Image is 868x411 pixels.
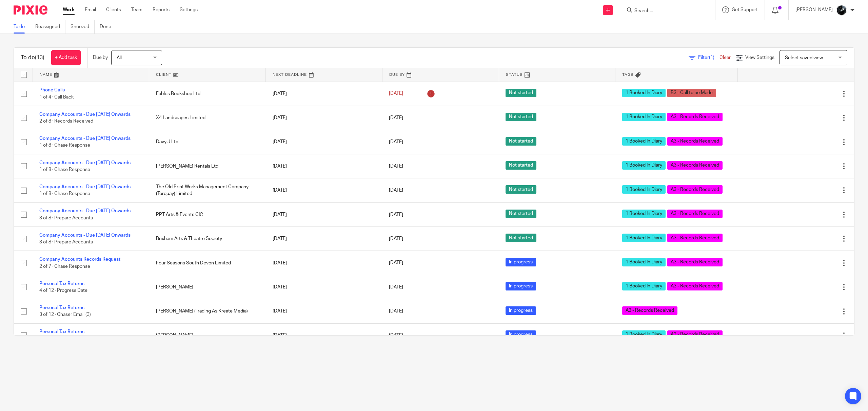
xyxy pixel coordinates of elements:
[35,20,65,34] a: Reassigned
[149,227,266,251] td: Brixham Arts & Theatre Society
[389,188,403,193] span: [DATE]
[506,185,536,194] span: Not started
[506,258,536,266] span: In progress
[745,55,774,60] span: View Settings
[836,5,847,16] img: 1000002122.jpg
[266,202,382,226] td: [DATE]
[506,113,536,121] span: Not started
[622,258,666,266] span: 1 Booked In Diary
[39,192,90,196] span: 1 of 8 · Chase Response
[14,20,30,34] a: To do
[149,323,266,347] td: [PERSON_NAME]
[39,233,131,238] a: Company Accounts - Due [DATE] Onwards
[149,154,266,178] td: [PERSON_NAME] Rentals Ltd
[667,210,723,218] span: A3 - Records Received
[622,234,666,242] span: 1 Booked In Diary
[389,139,403,144] span: [DATE]
[39,329,84,334] a: Personal Tax Returns
[71,20,95,34] a: Snoozed
[39,209,131,213] a: Company Accounts - Due [DATE] Onwards
[266,82,382,106] td: [DATE]
[622,210,666,218] span: 1 Booked In Diary
[149,82,266,106] td: Fables Bookshop Ltd
[622,161,666,170] span: 1 Booked In Diary
[622,306,677,315] span: A3 - Records Received
[39,160,131,165] a: Company Accounts - Due [DATE] Onwards
[39,305,84,310] a: Personal Tax Returns
[39,119,93,124] span: 2 of 8 · Records Received
[266,178,382,202] td: [DATE]
[389,236,403,241] span: [DATE]
[506,282,536,290] span: In progress
[149,178,266,202] td: The Old Print Works Management Company (Torquay) Limited
[732,7,758,12] span: Get Support
[506,89,536,97] span: Not started
[39,136,131,141] a: Company Accounts - Due [DATE] Onwards
[389,115,403,120] span: [DATE]
[35,55,44,60] span: (13)
[149,106,266,130] td: X4 Landscapes Limited
[149,275,266,299] td: [PERSON_NAME]
[719,55,731,60] a: Clear
[506,330,536,339] span: In progress
[266,323,382,347] td: [DATE]
[153,6,170,13] a: Reports
[149,299,266,323] td: [PERSON_NAME] (Trading As Kreate Media)
[63,6,75,13] a: Work
[131,6,142,13] a: Team
[39,216,93,220] span: 3 of 8 · Prepare Accounts
[667,89,716,97] span: B3 - Call to be Made
[106,6,121,13] a: Clients
[506,161,536,170] span: Not started
[100,20,116,34] a: Done
[39,88,65,92] a: Phone Calls
[622,89,666,97] span: 1 Booked In Diary
[389,212,403,217] span: [DATE]
[39,281,84,286] a: Personal Tax Returns
[117,56,122,60] span: All
[667,330,723,339] span: A3 - Records Received
[149,130,266,154] td: Davy J Ltd
[266,154,382,178] td: [DATE]
[266,130,382,154] td: [DATE]
[85,6,96,13] a: Email
[622,113,666,121] span: 1 Booked In Diary
[667,185,723,194] span: A3 - Records Received
[21,54,44,61] h1: To do
[667,137,723,146] span: A3 - Records Received
[39,112,131,117] a: Company Accounts - Due [DATE] Onwards
[39,257,120,262] a: Company Accounts Records Request
[39,240,93,244] span: 3 of 8 · Prepare Accounts
[39,312,91,317] span: 3 of 12 · Chaser Email (3)
[39,185,131,189] a: Company Accounts - Due [DATE] Onwards
[667,258,723,266] span: A3 - Records Received
[667,161,723,170] span: A3 - Records Received
[785,56,823,60] span: Select saved view
[634,8,695,14] input: Search
[622,282,666,290] span: 1 Booked In Diary
[39,95,74,100] span: 1 of 4 · Call Back
[667,282,723,290] span: A3 - Records Received
[39,143,90,148] span: 1 of 8 · Chase Response
[622,330,666,339] span: 1 Booked In Diary
[667,234,723,242] span: A3 - Records Received
[266,227,382,251] td: [DATE]
[795,6,833,13] p: [PERSON_NAME]
[14,5,47,15] img: Pixie
[622,137,666,146] span: 1 Booked In Diary
[389,91,403,96] span: [DATE]
[389,261,403,265] span: [DATE]
[39,288,87,293] span: 4 of 12 · Progress Date
[93,54,108,61] p: Due by
[667,113,723,121] span: A3 - Records Received
[389,285,403,289] span: [DATE]
[698,55,719,60] span: Filter
[180,6,198,13] a: Settings
[506,306,536,315] span: In progress
[266,251,382,275] td: [DATE]
[149,251,266,275] td: Four Seasons South Devon Limited
[389,309,403,313] span: [DATE]
[506,137,536,146] span: Not started
[149,202,266,226] td: PPT Arts & Events CIC
[266,275,382,299] td: [DATE]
